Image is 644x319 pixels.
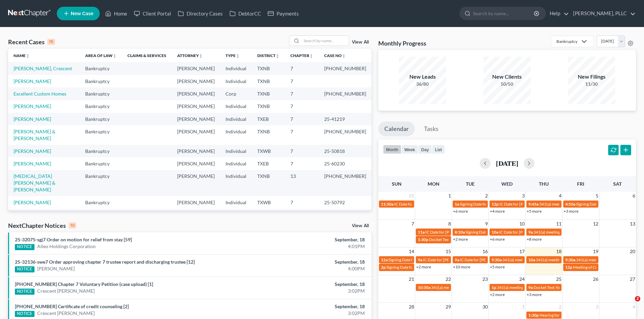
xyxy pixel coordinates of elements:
[14,116,51,122] a: [PERSON_NAME]
[521,303,525,311] span: 1
[225,53,240,58] a: Typeunfold_more
[528,230,533,235] span: 9a
[15,311,34,317] div: NOTICE
[85,53,117,58] a: Area of Lawunfold_more
[568,73,615,81] div: New Filings
[401,145,418,154] button: week
[253,303,365,310] div: September, 18
[490,292,505,297] a: +2 more
[565,202,575,207] span: 4:50a
[383,145,401,154] button: month
[460,257,511,262] span: IC Date for [PERSON_NAME]
[445,303,452,311] span: 29
[290,53,313,58] a: Chapterunfold_more
[592,247,599,256] span: 19
[130,7,174,20] a: Client Portal
[568,81,615,87] div: 11/30
[172,157,220,170] td: [PERSON_NAME]
[285,157,319,170] td: 7
[576,202,637,207] span: Signing Date for [PERSON_NAME]
[408,303,415,311] span: 28
[172,87,220,100] td: [PERSON_NAME]
[80,62,122,75] td: Bankruptcy
[253,310,365,317] div: 3:02PM
[455,230,465,235] span: 8:10a
[528,257,535,262] span: 10a
[527,237,542,242] a: +8 more
[540,313,560,318] span: Hearing for
[285,62,319,75] td: 7
[429,237,520,242] span: Docket Text: for [PERSON_NAME] v. Good Leap LLC
[629,247,636,256] span: 20
[285,125,319,144] td: 7
[319,170,372,196] td: [PHONE_NUMBER]
[490,237,505,242] a: +6 more
[484,192,488,200] span: 2
[172,75,220,87] td: [PERSON_NAME]
[392,181,402,187] span: Sun
[408,275,415,283] span: 21
[453,264,470,269] a: +10 more
[37,265,75,272] a: [PERSON_NAME]
[499,230,551,235] span: IC Date for [PERSON_NAME]
[460,202,520,207] span: Signing Date for [PERSON_NAME]
[352,223,369,228] a: View All
[473,7,535,20] input: Search by name...
[319,87,372,100] td: [PHONE_NUMBER]
[253,236,365,243] div: September, 18
[172,100,220,113] td: [PERSON_NAME]
[15,237,132,242] a: 25-32075-sgj7 Order on motion for relief from stay [59]
[252,113,285,125] td: TXEB
[492,230,498,235] span: 10a
[252,157,285,170] td: TXEB
[527,209,542,214] a: +5 more
[80,75,122,87] td: Bankruptcy
[539,181,549,187] span: Thu
[445,247,452,256] span: 15
[381,202,393,207] span: 11:30a
[199,54,203,58] i: unfold_more
[15,303,129,309] a: [PHONE_NUMBER] Certificate of credit counseling [2]
[564,209,578,214] a: +3 more
[528,313,539,318] span: 1:30p
[220,196,252,209] td: Individual
[15,281,153,287] a: [PHONE_NUMBER] Chapter 7 Voluntary Petition (case upload) [1]
[418,237,428,242] span: 1:30p
[14,53,30,58] a: Nameunfold_more
[69,222,76,229] div: 10
[220,100,252,113] td: Individual
[319,125,372,144] td: [PHONE_NUMBER]
[418,145,432,154] button: day
[546,7,569,20] a: Help
[285,145,319,157] td: 7
[558,303,562,311] span: 2
[80,196,122,209] td: Bankruptcy
[428,181,439,187] span: Mon
[122,49,172,62] th: Claims & Services
[519,220,525,228] span: 10
[388,257,485,262] span: Signing Date for [PERSON_NAME] & [PERSON_NAME]
[629,220,636,228] span: 13
[595,303,599,311] span: 3
[635,296,640,301] span: 2
[448,192,452,200] span: 1
[431,285,532,290] span: 341(a) meeting for [PERSON_NAME] & [PERSON_NAME]
[408,247,415,256] span: 14
[252,145,285,157] td: TXWB
[14,200,51,205] a: [PERSON_NAME]
[319,157,372,170] td: 25-60230
[555,275,562,283] span: 25
[423,257,475,262] span: IC Date for [PERSON_NAME]
[399,81,446,87] div: 36/80
[492,285,496,290] span: 1p
[220,125,252,144] td: Individual
[416,264,431,269] a: +2 more
[220,157,252,170] td: Individual
[408,192,415,200] span: 31
[276,54,280,58] i: unfold_more
[37,310,95,317] a: Crescent [PERSON_NAME]
[533,230,599,235] span: 341(a) meeting for [PERSON_NAME]
[80,170,122,196] td: Bankruptcy
[15,259,195,265] a: 25-32136-swe7 Order approving chapter 7 trustee report and discharging trustee [12]
[319,196,372,209] td: 25-50792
